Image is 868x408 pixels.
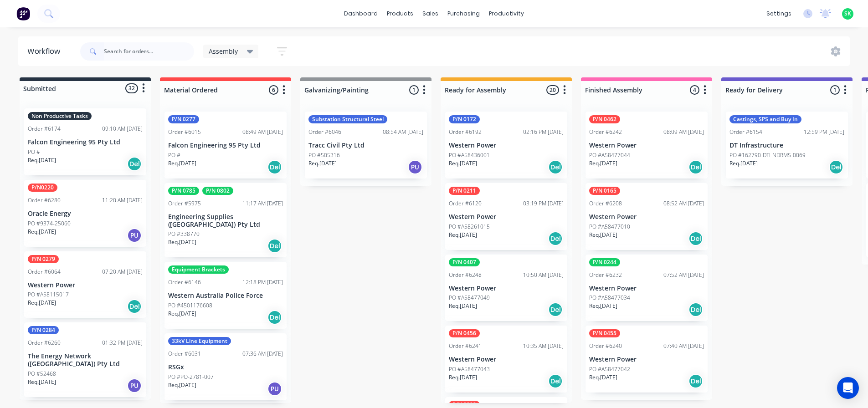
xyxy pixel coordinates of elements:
[168,363,283,371] p: RSGx
[305,112,427,178] div: Substation Structural SteelOrder #604608:54 AM [DATE]Tracc Civil Pty LtdPO #505316Req.[DATE]PU
[28,184,57,192] div: P/N0220
[688,231,703,246] div: Del
[168,265,229,274] div: Equipment Brackets
[589,223,630,231] p: PO #A58477010
[663,199,704,208] div: 08:52 AM [DATE]
[102,339,143,347] div: 01:32 PM [DATE]
[242,350,283,358] div: 07:36 AM [DATE]
[523,271,564,279] div: 10:50 AM [DATE]
[267,160,282,174] div: Del
[27,46,65,57] div: Workflow
[168,151,180,159] p: PO #
[127,299,142,314] div: Del
[729,159,758,168] p: Req. [DATE]
[449,271,482,279] div: Order #6248
[164,112,287,178] div: P/N 0277Order #601508:49 AM [DATE]Falcon Engineering 95 Pty LtdPO #Req.[DATE]Del
[28,148,40,156] p: PO #
[102,196,143,204] div: 11:20 AM [DATE]
[589,213,704,221] p: Western Power
[586,183,708,250] div: P/N 0165Order #620808:52 AM [DATE]Western PowerPO #A58477010Req.[DATE]Del
[16,7,30,20] img: Factory
[589,199,622,208] div: Order #6208
[28,339,61,347] div: Order #6260
[28,156,56,164] p: Req. [DATE]
[168,187,199,195] div: P/N 0785
[589,302,617,310] p: Req. [DATE]
[24,180,146,247] div: P/N0220Order #628011:20 AM [DATE]Oracle EnergyPO #9374-25060Req.[DATE]PU
[168,350,201,358] div: Order #6031
[729,142,844,149] p: DT Infrastructure
[28,352,143,368] p: The Energy Network ([GEOGRAPHIC_DATA]) Pty Ltd
[24,251,146,318] div: P/N 0279Order #606407:20 AM [DATE]Western PowerPO #A58115017Req.[DATE]Del
[164,333,287,400] div: 33kV Line EquipmentOrder #603107:36 AM [DATE]RSGxPO #PO-2781-007Req.[DATE]PU
[28,112,92,120] div: Non Productive Tasks
[168,292,283,300] p: Western Australia Police Force
[729,128,762,136] div: Order #6154
[449,231,477,239] p: Req. [DATE]
[548,374,563,388] div: Del
[209,46,238,56] span: Assembly
[589,329,620,337] div: P/N 0455
[589,294,630,302] p: PO #A58477034
[242,128,283,136] div: 08:49 AM [DATE]
[127,157,142,171] div: Del
[339,7,382,20] a: dashboard
[168,230,200,238] p: PO #338770
[688,160,703,174] div: Del
[168,199,201,208] div: Order #5975
[168,381,196,389] p: Req. [DATE]
[408,160,422,174] div: PU
[449,258,480,266] div: P/N 0407
[168,337,231,345] div: 33kV Line Equipment
[589,128,622,136] div: Order #6242
[445,326,567,393] div: P/N 0456Order #624110:35 AM [DATE]Western PowerPO #A58477043Req.[DATE]Del
[164,262,287,329] div: Equipment BracketsOrder #614612:18 PM [DATE]Western Australia Police ForcePO #4501176608Req.[DATE...
[449,151,490,159] p: PO #A58436001
[102,125,143,133] div: 09:10 AM [DATE]
[24,322,146,397] div: P/N 0284Order #626001:32 PM [DATE]The Energy Network ([GEOGRAPHIC_DATA]) Pty LtdPO #52468Req.[DAT...
[104,42,194,61] input: Search for orders...
[418,7,443,20] div: sales
[28,228,56,236] p: Req. [DATE]
[548,231,563,246] div: Del
[589,142,704,149] p: Western Power
[589,159,617,168] p: Req. [DATE]
[589,115,620,123] div: P/N 0462
[729,151,806,159] p: PO #162790-DTI-NDRMS-0069
[449,187,480,195] div: P/N 0211
[589,365,630,373] p: PO #A58477042
[28,370,56,378] p: PO #52468
[28,268,61,276] div: Order #6064
[589,342,622,350] div: Order #6240
[242,278,283,286] div: 12:18 PM [DATE]
[586,112,708,178] div: P/N 0462Order #624208:09 AM [DATE]Western PowerPO #A58477044Req.[DATE]Del
[449,285,564,292] p: Western Power
[168,213,283,229] p: Engineering Supplies ([GEOGRAPHIC_DATA]) Pty Ltd
[382,7,418,20] div: products
[28,138,143,146] p: Falcon Engineering 95 Pty Ltd
[445,255,567,321] div: P/N 0407Order #624810:50 AM [DATE]Western PowerPO #A58477049Req.[DATE]Del
[28,291,69,299] p: PO #A58115017
[449,365,490,373] p: PO #A58477043
[445,183,567,250] div: P/N 0211Order #612003:19 PM [DATE]Western PowerPO #A58261015Req.[DATE]Del
[688,302,703,317] div: Del
[168,301,212,310] p: PO #4501176608
[523,342,564,350] div: 10:35 AM [DATE]
[168,310,196,318] p: Req. [DATE]
[28,196,61,204] div: Order #6280
[688,374,703,388] div: Del
[308,142,423,149] p: Tracc Civil Pty Ltd
[127,378,142,393] div: PU
[523,199,564,208] div: 03:19 PM [DATE]
[449,373,477,382] p: Req. [DATE]
[523,128,564,136] div: 02:16 PM [DATE]
[449,302,477,310] p: Req. [DATE]
[168,128,201,136] div: Order #6015
[484,7,529,20] div: productivity
[449,199,482,208] div: Order #6120
[308,115,387,123] div: Substation Structural Steel
[844,10,851,18] span: SK
[589,258,620,266] div: P/N 0244
[449,115,480,123] div: P/N 0172
[267,239,282,253] div: Del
